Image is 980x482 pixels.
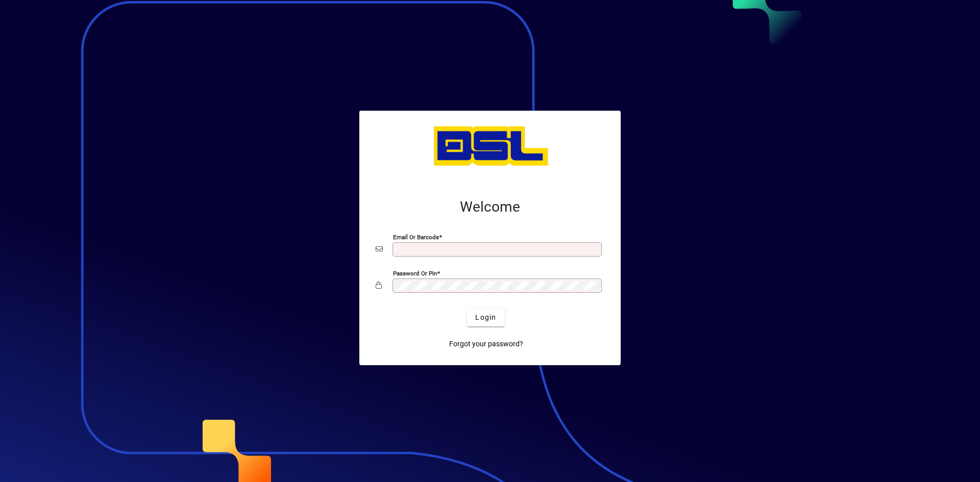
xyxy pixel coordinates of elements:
[393,234,439,241] mat-label: Email or Barcode
[393,270,437,277] mat-label: Password or Pin
[475,312,496,323] span: Login
[376,198,604,216] h2: Welcome
[449,339,523,349] span: Forgot your password?
[467,308,504,326] button: Login
[445,335,527,353] a: Forgot your password?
